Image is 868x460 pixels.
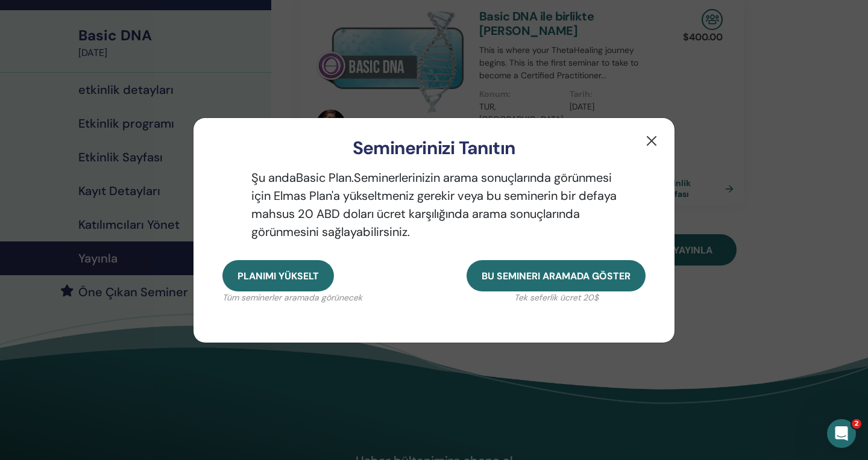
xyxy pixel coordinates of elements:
p: Tüm seminerler aramada görünecek [222,291,362,304]
span: Planımı yükselt [237,270,319,282]
span: Bu semineri aramada göster [482,270,631,282]
h3: Seminerinizi Tanıtın [213,137,655,159]
button: Bu semineri aramada göster [467,260,646,291]
button: Planımı yükselt [222,260,334,291]
p: Şu anda Basic Plan. Seminerlerinizin arama sonuçlarında görünmesi için Elmas Plan'a yükseltmeniz ... [222,169,646,241]
iframe: Intercom live chat [827,419,856,448]
span: 2 [852,419,861,429]
p: Tek seferlik ücret 20$ [467,291,646,304]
